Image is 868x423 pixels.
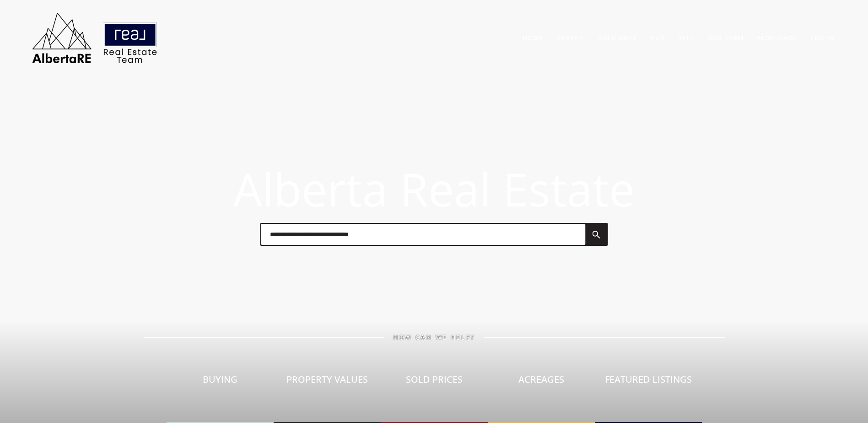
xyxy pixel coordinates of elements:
[274,341,381,423] a: Property Values
[557,33,584,42] a: Search
[523,33,544,42] a: Home
[381,341,488,423] a: Sold Prices
[678,33,694,42] a: Sell
[598,33,637,42] a: Sold Data
[203,373,237,385] span: Buying
[811,33,835,42] a: Log In
[406,373,463,385] span: Sold Prices
[707,33,744,42] a: Our Team
[605,373,692,385] span: Featured Listings
[488,341,595,423] a: Acreages
[595,341,702,423] a: Featured Listings
[651,33,664,42] a: Buy
[167,341,274,423] a: Buying
[26,9,163,66] img: AlbertaRE Real Estate Team | Real Broker
[758,33,797,42] a: Mortgage
[286,373,368,385] span: Property Values
[518,373,564,385] span: Acreages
